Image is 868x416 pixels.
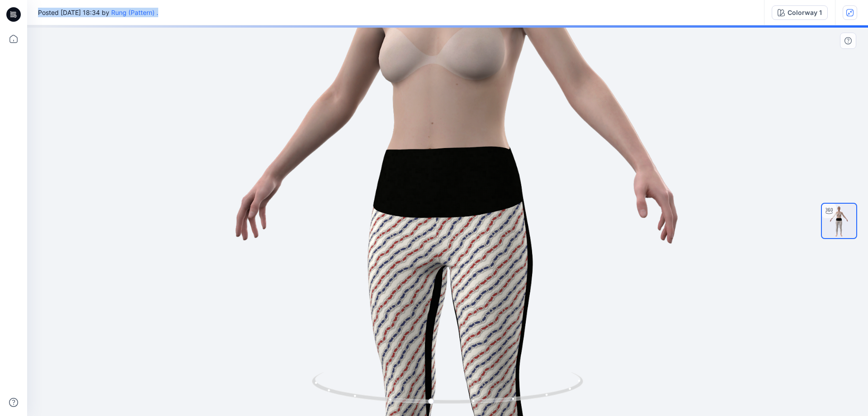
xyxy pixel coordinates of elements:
div: Colorway 1 [788,8,822,18]
span: Posted [DATE] 18:34 by [38,8,158,17]
button: Colorway 1 [772,5,828,20]
a: Rung (Pattern) . [111,9,158,16]
img: turntable-01-09-2025-11:43:46 [822,204,856,238]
